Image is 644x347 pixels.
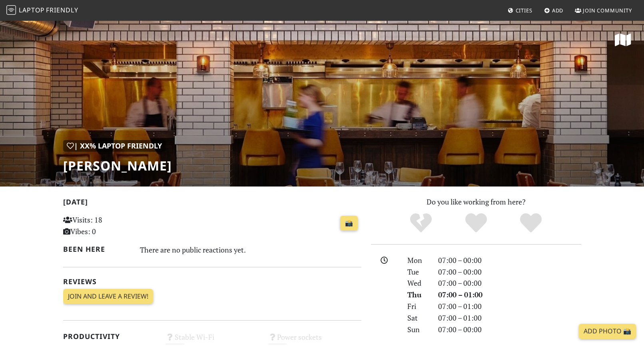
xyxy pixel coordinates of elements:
[403,312,433,324] div: Sat
[403,289,433,301] div: Thu
[63,245,131,253] h2: Been here
[6,4,78,18] a: LaptopFriendly LaptopFriendly
[541,3,567,18] a: Add
[403,277,433,289] div: Wed
[63,277,361,286] h2: Reviews
[63,140,165,152] div: | XX% Laptop Friendly
[583,7,632,14] span: Join Community
[19,6,45,14] span: Laptop
[433,324,586,335] div: 07:00 – 00:00
[63,214,156,237] p: Visits: 18 Vibes: 0
[433,266,586,278] div: 07:00 – 00:00
[516,7,532,14] span: Cities
[433,301,586,312] div: 07:00 – 01:00
[579,324,636,339] a: Add Photo 📸
[46,6,78,14] span: Friendly
[63,158,172,173] h1: [PERSON_NAME]
[572,3,635,18] a: Join Community
[393,212,449,234] div: No
[340,216,358,231] a: 📸
[433,289,586,301] div: 07:00 – 01:00
[371,196,581,208] p: Do you like working from here?
[503,212,558,234] div: Definitely!
[63,332,156,341] h2: Productivity
[433,255,586,266] div: 07:00 – 00:00
[403,301,433,312] div: Fri
[140,243,361,256] div: There are no public reactions yet.
[403,266,433,278] div: Tue
[63,289,153,304] a: Join and leave a review!
[63,198,361,209] h2: [DATE]
[403,324,433,335] div: Sun
[433,312,586,324] div: 07:00 – 01:00
[433,277,586,289] div: 07:00 – 00:00
[6,5,16,15] img: LaptopFriendly
[552,7,564,14] span: Add
[403,255,433,266] div: Mon
[504,3,536,18] a: Cities
[449,212,504,234] div: Yes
